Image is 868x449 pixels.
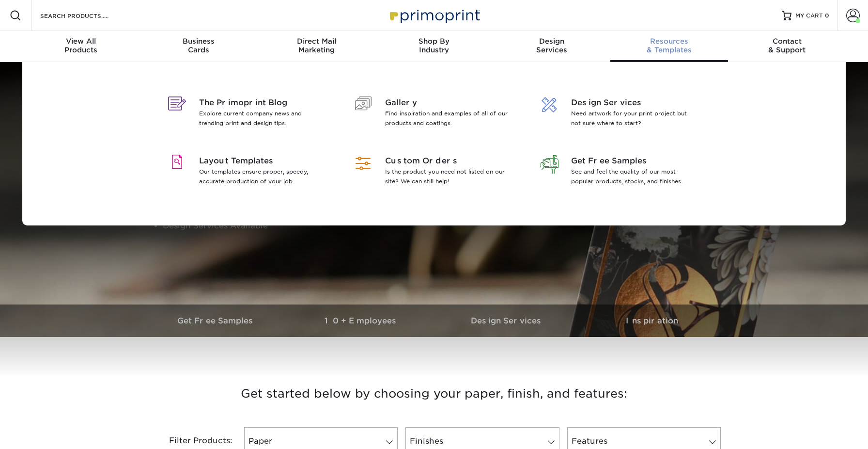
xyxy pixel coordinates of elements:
[199,167,325,186] p: Our templates ensure proper, speedy, accurate production of your job.
[22,31,140,62] a: View AllProducts
[22,37,140,46] span: View All
[385,167,511,186] p: Is the product you need not listed on our site? We can still help!
[571,97,697,109] span: Design Services
[571,167,697,186] p: See and feel the quality of our most popular products, stocks, and finishes.
[571,109,697,128] p: Need artwork for your print project but not sure where to start?
[199,155,325,167] span: Layout Templates
[385,155,511,167] span: Custom Orders
[151,372,717,416] h3: Get started below by choosing your paper, finish, and features:
[258,31,375,62] a: Direct MailMarketing
[571,155,697,167] span: Get Free Samples
[610,37,728,54] div: & Templates
[534,144,706,202] a: Get Free Samples See and feel the quality of our most popular products, stocks, and finishes.
[375,37,493,54] div: Industry
[385,109,511,128] p: Find inspiration and examples of all of our products and coatings.
[534,85,706,144] a: Design Services Need artwork for your print project but not sure where to start?
[610,37,728,46] span: Resources
[728,37,846,46] span: Contact
[258,37,375,46] span: Direct Mail
[162,144,334,202] a: Layout Templates Our templates ensure proper, speedy, accurate production of your job.
[493,31,610,62] a: DesignServices
[348,144,520,202] a: Custom Orders Is the product you need not listed on our site? We can still help!
[728,31,846,62] a: Contact& Support
[493,37,610,46] span: Design
[258,37,375,54] div: Marketing
[22,37,140,54] div: Products
[825,12,829,19] span: 0
[386,5,482,26] img: Primoprint
[795,12,823,20] span: MY CART
[493,37,610,54] div: Services
[375,31,493,62] a: Shop ByIndustry
[140,31,258,62] a: BusinessCards
[199,109,325,128] p: Explore current company news and trending print and design tips.
[348,85,520,144] a: Gallery Find inspiration and examples of all of our products and coatings.
[375,37,493,46] span: Shop By
[140,37,258,46] span: Business
[39,10,134,21] input: SEARCH PRODUCTS.....
[199,97,325,109] span: The Primoprint Blog
[728,37,846,54] div: & Support
[610,31,728,62] a: Resources& Templates
[385,97,511,109] span: Gallery
[162,85,334,144] a: The Primoprint Blog Explore current company news and trending print and design tips.
[140,37,258,54] div: Cards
